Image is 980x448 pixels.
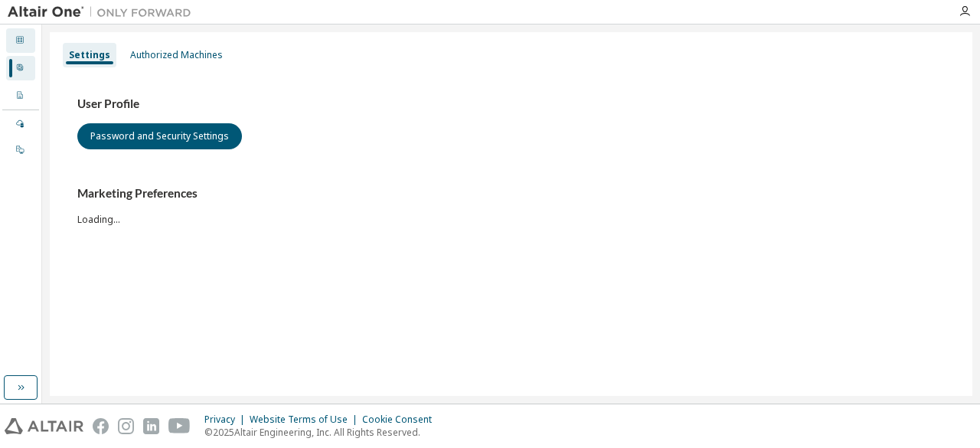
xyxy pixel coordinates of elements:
img: instagram.svg [118,418,134,434]
div: On Prem [6,138,35,162]
p: © 2025 Altair Engineering, Inc. All Rights Reserved. [204,426,441,439]
button: Password and Security Settings [77,123,242,149]
img: Altair One [8,5,199,20]
div: Authorized Machines [130,49,223,61]
div: Loading... [77,186,945,225]
div: Settings [69,49,110,61]
h3: Marketing Preferences [77,186,945,201]
img: linkedin.svg [143,418,159,434]
div: User Profile [6,56,35,80]
div: Cookie Consent [362,414,441,426]
img: youtube.svg [168,418,191,434]
img: facebook.svg [93,418,109,434]
div: Website Terms of Use [250,414,362,426]
div: Dashboard [6,28,35,53]
img: altair_logo.svg [5,418,83,434]
div: Company Profile [6,83,35,108]
h3: User Profile [77,96,945,112]
div: Privacy [204,414,250,426]
div: Managed [6,112,35,136]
